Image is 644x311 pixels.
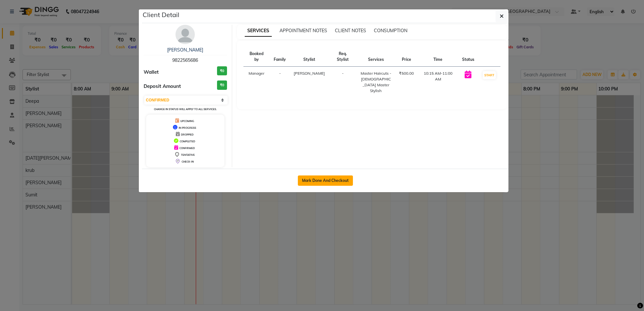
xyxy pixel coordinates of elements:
[179,146,195,150] span: CONFIRMED
[483,71,496,79] button: START
[374,28,407,33] span: CONSUMPTION
[329,67,356,98] td: -
[356,47,395,67] th: Services
[245,25,272,37] span: SERVICES
[217,66,227,76] h3: ₹0
[175,25,195,44] img: avatar
[217,80,227,90] h3: ₹0
[298,175,353,186] button: Mark Done And Checkout
[270,67,290,98] td: -
[143,10,179,20] h5: Client Detail
[167,47,203,53] a: [PERSON_NAME]
[144,83,181,90] span: Deposit Amount
[172,57,198,63] span: 9822565686
[243,47,270,67] th: Booked by
[399,71,414,76] div: ₹500.00
[290,47,329,67] th: Stylist
[360,71,391,94] div: Master Haircuts - [DEMOGRAPHIC_DATA] Master Stylish
[154,108,217,111] small: Change in status will apply to all services.
[179,126,196,129] span: IN PROGRESS
[279,28,327,33] span: APPOINTMENT NOTES
[182,160,194,163] span: CHECK-IN
[180,140,195,143] span: COMPLETED
[458,47,478,67] th: Status
[335,28,366,33] span: CLIENT NOTES
[181,153,195,156] span: TENTATIVE
[243,67,270,98] td: Manager
[294,71,325,76] span: [PERSON_NAME]
[181,133,194,136] span: DROPPED
[418,67,458,98] td: 10:15 AM-11:00 AM
[418,47,458,67] th: Time
[395,47,418,67] th: Price
[329,47,356,67] th: Req. Stylist
[180,119,194,123] span: UPCOMING
[144,69,159,76] span: Wallet
[270,47,290,67] th: Family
